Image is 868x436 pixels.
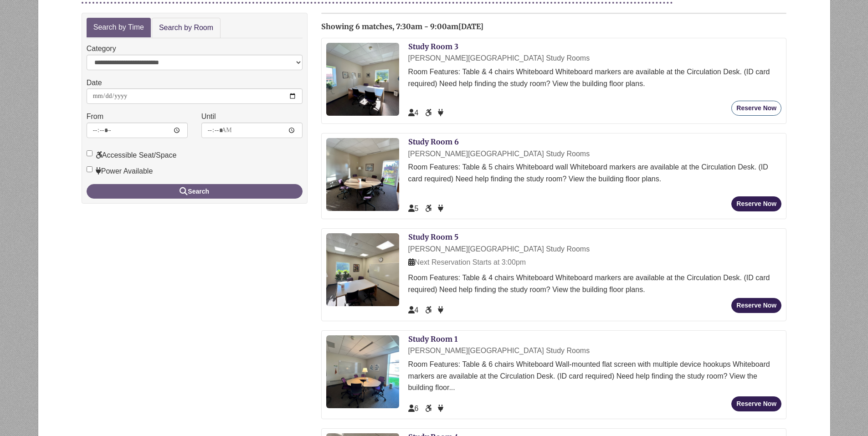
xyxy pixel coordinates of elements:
span: The capacity of this space [408,205,419,212]
div: [PERSON_NAME][GEOGRAPHIC_DATA] Study Rooms [408,148,782,160]
img: Study Room 1 [326,335,399,408]
span: Power Available [438,405,443,412]
span: The capacity of this space [408,405,419,412]
h2: Showing 6 matches [321,23,787,31]
span: Power Available [438,205,443,212]
div: [PERSON_NAME][GEOGRAPHIC_DATA] Study Rooms [408,243,782,255]
span: The capacity of this space [408,109,419,117]
label: Power Available [87,165,153,177]
input: Accessible Seat/Space [87,150,92,156]
button: Reserve Now [731,396,781,411]
div: Room Features: Table & 6 chairs Whiteboard Wall-mounted flat screen with multiple device hookups ... [408,359,782,394]
a: Search by Room [152,18,221,38]
span: Accessible Seat/Space [425,405,433,412]
span: , 7:30am - 9:00am[DATE] [392,22,483,31]
div: Room Features: Table & 4 chairs Whiteboard Whiteboard markers are available at the Circulation De... [408,66,782,89]
img: Study Room 6 [326,138,399,211]
img: Study Room 5 [326,233,399,306]
button: Reserve Now [731,298,781,313]
div: [PERSON_NAME][GEOGRAPHIC_DATA] Study Rooms [408,345,782,357]
button: Reserve Now [731,196,781,211]
a: Study Room 6 [408,137,459,146]
a: Study Room 3 [408,42,458,51]
label: Until [201,111,216,123]
span: Power Available [438,306,443,314]
span: The capacity of this space [408,306,419,314]
span: Power Available [438,109,443,117]
label: Date [87,77,102,89]
button: Search [87,184,303,199]
label: Accessible Seat/Space [87,149,177,161]
div: Room Features: Table & 5 chairs Whiteboard wall Whiteboard markers are available at the Circulati... [408,161,782,185]
a: Study Room 1 [408,334,457,344]
button: Reserve Now [731,101,781,116]
label: Category [87,43,116,55]
span: Accessible Seat/Space [425,205,433,212]
div: [PERSON_NAME][GEOGRAPHIC_DATA] Study Rooms [408,52,782,64]
span: Accessible Seat/Space [425,109,433,117]
img: Study Room 3 [326,43,399,116]
label: From [87,111,103,123]
a: Study Room 5 [408,232,458,241]
div: Room Features: Table & 4 chairs Whiteboard Whiteboard markers are available at the Circulation De... [408,272,782,295]
span: Next Reservation Starts at 3:00pm [408,258,526,266]
input: Power Available [87,166,92,172]
a: Search by Time [87,18,151,37]
span: Accessible Seat/Space [425,306,433,314]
